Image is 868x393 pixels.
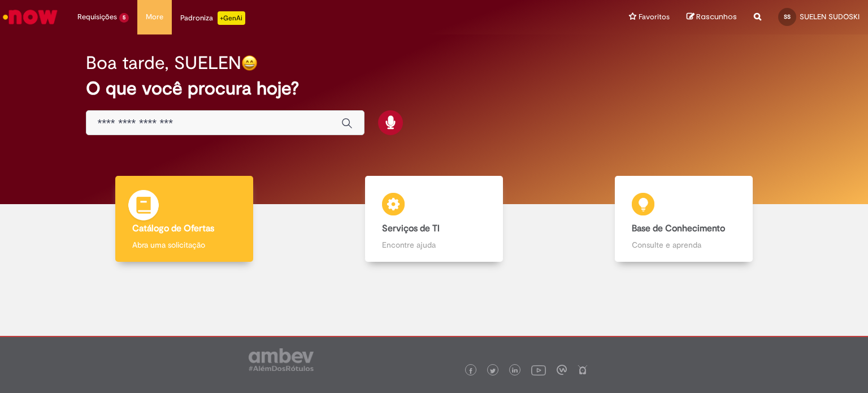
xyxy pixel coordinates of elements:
span: 5 [119,13,129,23]
p: Abra uma solicitação [132,239,236,251]
h2: O que você procura hoje? [86,79,783,98]
p: +GenAi [218,11,245,25]
b: Serviços de TI [382,223,440,234]
img: logo_footer_youtube.png [531,362,546,377]
img: logo_footer_workplace.png [557,365,567,375]
a: Rascunhos [687,12,737,23]
span: More [146,11,163,23]
span: SS [784,13,791,20]
p: Encontre ajuda [382,239,485,251]
b: Catálogo de Ofertas [132,223,214,234]
img: ServiceNow [1,6,59,28]
img: logo_footer_ambev_rotulo_gray.png [249,348,314,371]
a: Base de Conhecimento Consulte e aprenda [559,176,809,262]
span: SUELEN SUDOSKI [800,12,860,21]
a: Serviços de TI Encontre ajuda [309,176,559,262]
img: happy-face.png [241,55,258,71]
b: Base de Conhecimento [632,223,725,234]
a: Catálogo de Ofertas Abra uma solicitação [59,176,309,262]
img: logo_footer_naosei.png [578,365,588,375]
img: logo_footer_linkedin.png [512,368,518,374]
div: Padroniza [180,11,245,25]
span: Favoritos [639,11,670,23]
span: Requisições [77,11,117,23]
p: Consulte e aprenda [632,239,735,251]
img: logo_footer_twitter.png [490,368,496,374]
img: logo_footer_facebook.png [468,368,474,374]
span: Rascunhos [696,11,737,22]
h2: Boa tarde, SUELEN [86,53,241,73]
